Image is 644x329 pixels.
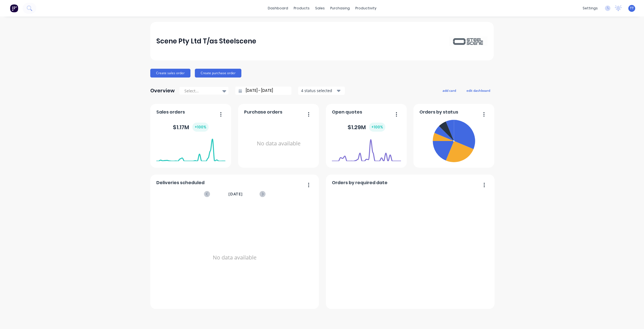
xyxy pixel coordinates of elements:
span: Orders by status [419,109,458,115]
button: Create sales order [150,69,190,78]
div: 4 status selected [301,88,336,93]
span: Open quotes [332,109,362,115]
span: TT [630,6,634,11]
div: No data available [156,204,313,311]
span: Orders by required date [332,179,388,186]
button: edit dashboard [463,87,494,94]
button: Create purchase order [195,69,241,78]
span: Deliveries scheduled [156,179,204,186]
div: sales [312,4,328,12]
div: + 100 % [369,123,385,132]
div: No data available [244,118,313,170]
div: Scene Pty Ltd T/as Steelscene [156,36,256,47]
div: products [291,4,312,12]
button: add card [439,87,460,94]
div: Overview [150,85,175,96]
div: $ 1.17M [173,123,209,132]
div: $ 1.29M [348,123,385,132]
div: productivity [353,4,379,12]
div: settings [580,4,601,12]
img: Scene Pty Ltd T/as Steelscene [449,36,488,46]
div: purchasing [328,4,353,12]
button: 4 status selected [298,87,345,95]
img: Factory [10,4,18,12]
span: Sales orders [156,109,185,115]
div: + 100 % [192,123,209,132]
span: Purchase orders [244,109,282,115]
span: [DATE] [228,191,243,197]
a: dashboard [265,4,291,12]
